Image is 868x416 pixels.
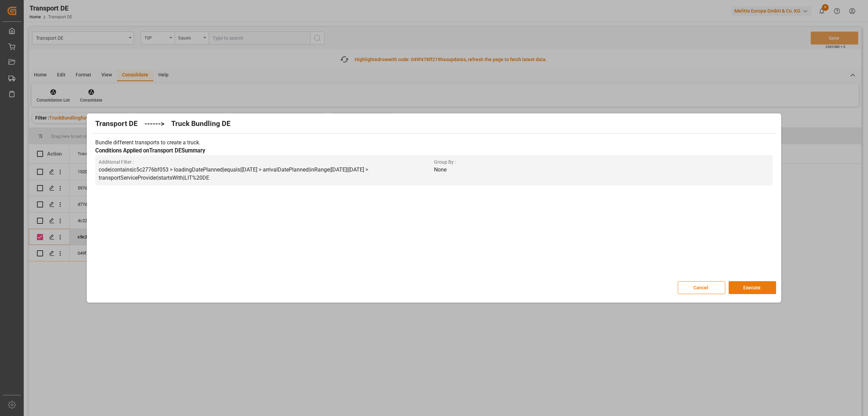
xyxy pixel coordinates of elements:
h2: Transport DE [95,119,138,129]
button: Cancel [678,281,725,294]
span: Additional Filter : [99,159,434,166]
h2: Truck Bundling DE [171,119,231,129]
p: None [434,166,769,174]
h3: Conditions Applied on Transport DE Summary [95,147,773,155]
p: Bundle different transports to create a truck. [95,139,773,147]
span: Group By : [434,159,769,166]
p: code|contains|c5c2776bf053 > loadingDatePlanned|equals|[DATE] > arrivalDatePlanned|inRange|[DATE]... [99,166,434,182]
h2: ------> [144,119,164,129]
button: Execute [729,281,776,294]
